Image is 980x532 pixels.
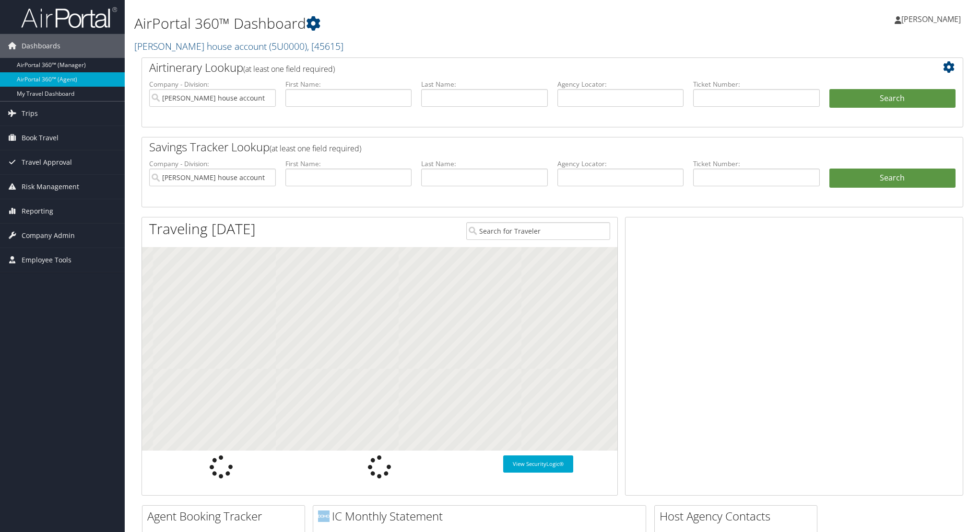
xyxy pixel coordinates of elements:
h2: Agent Booking Tracker [147,508,305,524]
h2: IC Monthly Statement [318,508,646,524]
h2: Savings Tracker Lookup [149,139,887,155]
span: (at least one field required) [270,143,361,154]
label: Last Name: [421,79,548,89]
input: Search for Traveler [466,222,610,240]
img: airportal-logo.png [21,6,117,29]
span: Dashboards [22,34,60,58]
span: (at least one field required) [243,64,335,74]
label: Ticket Number: [693,159,820,169]
input: search accounts [149,169,276,186]
label: Ticket Number: [693,79,820,89]
h1: AirPortal 360™ Dashboard [134,13,692,34]
label: Agency Locator: [557,159,684,169]
span: Risk Management [22,175,79,199]
a: [PERSON_NAME] [895,5,970,34]
h1: Traveling [DATE] [149,219,256,239]
span: Reporting [22,199,53,223]
button: Search [829,89,956,108]
label: Last Name: [421,159,548,169]
label: First Name: [285,79,412,89]
a: Search [829,169,956,188]
span: [PERSON_NAME] [901,14,961,24]
label: Agency Locator: [557,79,684,89]
span: ( 5U0000 ) [269,40,307,53]
span: Trips [22,102,38,125]
span: Employee Tools [22,248,71,272]
span: Company Admin [22,224,75,248]
span: Travel Approval [22,150,72,174]
img: domo-logo.png [318,510,330,522]
label: Company - Division: [149,159,276,169]
h2: Host Agency Contacts [660,508,817,524]
h2: Airtinerary Lookup [149,59,887,76]
span: Book Travel [22,126,59,150]
span: , [ 45615 ] [307,40,343,53]
a: [PERSON_NAME] house account [134,40,343,53]
a: View SecurityLogic® [503,455,573,473]
label: First Name: [285,159,412,169]
label: Company - Division: [149,79,276,89]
